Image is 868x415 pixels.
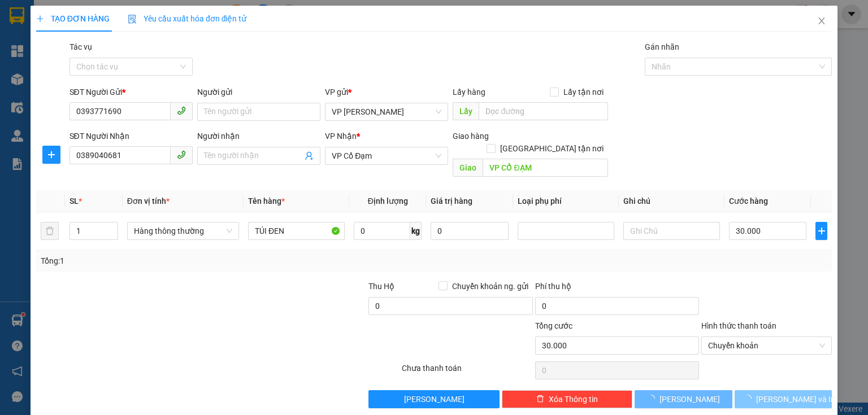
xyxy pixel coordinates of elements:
span: Giá trị hàng [431,196,472,206]
input: Dọc đường [479,102,608,120]
label: Hình thức thanh toán [701,321,776,330]
span: loading [744,395,756,403]
li: Cổ Đạm, xã [GEOGRAPHIC_DATA], [GEOGRAPHIC_DATA] [106,28,472,42]
span: TẠO ĐƠN HÀNG [36,14,110,23]
img: logo.jpg [14,14,71,71]
span: Đơn vị tính [127,196,170,206]
button: plus [815,222,827,240]
span: Giao [453,159,483,177]
span: Thu Hộ [368,282,394,291]
span: [PERSON_NAME] [659,393,720,405]
div: Chưa thanh toán [401,362,533,382]
li: Hotline: 1900252555 [106,42,472,56]
th: Ghi chú [619,190,724,212]
div: Phí thu hộ [535,280,699,297]
span: phone [177,106,186,115]
span: Lấy tận nơi [559,86,608,98]
span: VP Hoàng Liệt [332,103,441,120]
span: SL [70,196,79,206]
span: plus [43,150,60,159]
th: Loại phụ phí [513,190,619,212]
span: [PERSON_NAME] và In [756,393,835,405]
span: VP Cổ Đạm [332,147,441,164]
button: [PERSON_NAME] [635,390,732,408]
span: Cước hàng [729,196,768,206]
input: VD: Bàn, Ghế [248,222,345,240]
button: delete [41,222,59,240]
span: [PERSON_NAME] [404,393,465,405]
div: VP gửi [325,86,448,98]
button: [PERSON_NAME] [368,390,499,408]
span: Tên hàng [248,196,285,206]
button: [PERSON_NAME] và In [735,390,832,408]
span: Giao hàng [453,132,489,141]
button: plus [42,146,60,164]
span: close [817,16,826,25]
div: SĐT Người Nhận [70,130,193,142]
span: Xóa Thông tin [549,393,598,405]
span: Tổng cước [535,321,572,330]
input: Dọc đường [483,159,608,177]
input: Ghi Chú [623,222,720,240]
span: [GEOGRAPHIC_DATA] tận nơi [496,142,608,155]
span: Chuyển khoản ng. gửi [448,280,533,292]
button: deleteXóa Thông tin [502,390,632,408]
span: loading [647,395,659,403]
span: Yêu cầu xuất hóa đơn điện tử [128,14,247,23]
label: Gán nhãn [645,42,679,51]
span: kg [410,222,422,240]
div: Người nhận [197,130,320,142]
label: Tác vụ [70,42,92,51]
div: Người gửi [197,86,320,98]
span: Hàng thông thường [134,222,232,239]
button: Close [806,6,837,37]
span: plus [36,15,44,23]
span: Lấy [453,102,479,120]
div: SĐT Người Gửi [70,86,193,98]
img: icon [128,15,137,24]
span: Chuyển khoản [708,337,825,354]
b: GỬI : VP [PERSON_NAME] [14,82,197,101]
span: delete [536,395,544,404]
span: user-add [305,151,314,160]
input: 0 [431,222,508,240]
span: plus [816,226,827,235]
span: Lấy hàng [453,88,485,97]
span: VP Nhận [325,132,357,141]
span: phone [177,150,186,159]
span: Định lượng [368,196,408,206]
div: Tổng: 1 [41,255,336,267]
